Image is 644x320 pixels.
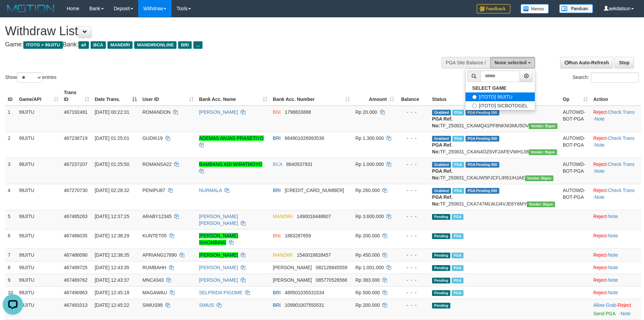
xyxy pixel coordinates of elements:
[142,277,164,283] span: MNC4343
[134,41,176,49] span: MANDIRIONLINE
[273,109,281,115] span: BNI
[5,229,16,249] td: 6
[95,162,129,167] span: [DATE] 01:25:50
[452,278,463,283] span: Marked by aeksupra
[432,168,452,180] b: PGA Ref. No:
[355,302,380,308] span: Rp 200.000
[199,290,242,295] a: SELPRIDA PIGOME
[16,299,61,320] td: 99JITU
[95,109,129,115] span: [DATE] 00:22:31
[95,214,129,219] span: [DATE] 12:37:25
[593,188,607,193] a: Reject
[64,214,88,219] span: 467485263
[452,233,463,239] span: Marked by aeksupra
[593,290,607,295] a: Reject
[273,135,281,141] span: BRI
[452,110,464,115] span: Marked by aektoyota
[355,162,384,167] span: Rp 1.000.000
[560,158,591,184] td: AUTOWD-BOT-PGA
[466,92,535,101] label: [ITOTO] 99JITU
[595,194,605,200] a: Note
[400,302,427,308] div: - - -
[529,149,557,155] span: Vendor URL: https://checkout31.1velocity.biz
[591,249,641,261] td: ·
[608,265,618,270] a: Note
[608,233,618,238] a: Note
[591,184,641,210] td: · ·
[64,265,88,270] span: 467489725
[618,302,631,308] a: Reject
[64,188,88,193] span: 467270730
[142,109,170,115] span: ROMANDON
[608,290,618,295] a: Note
[355,233,380,238] span: Rp 200.000
[452,162,464,168] span: Marked by aekgtr
[5,274,16,286] td: 9
[142,302,163,308] span: SIMUS99
[16,184,61,210] td: 99JITU
[273,214,293,219] span: MANDIRI
[64,290,88,295] span: 467490963
[95,233,129,238] span: [DATE] 12:38:29
[285,302,324,308] span: Copy 109901007550531 to clipboard
[5,72,56,83] label: Show entries
[285,135,324,141] span: Copy 664901026993536 to clipboard
[5,158,16,184] td: 3
[92,86,140,106] th: Date Trans.: activate to sort column descending
[64,252,88,258] span: 467486090
[273,162,282,167] span: BCA
[316,277,347,283] span: Copy 085770526566 to clipboard
[432,278,450,283] span: Pending
[432,142,452,154] b: PGA Ref. No:
[273,233,281,238] span: BNI
[593,265,607,270] a: Reject
[400,277,427,283] div: - - -
[608,188,635,193] a: Check Trans
[432,194,452,207] b: PGA Ref. No:
[140,86,196,106] th: User ID: activate to sort column ascending
[355,277,380,283] span: Rp 383.000
[142,290,167,295] span: MAGAWAU
[196,86,270,106] th: Bank Acc. Name: activate to sort column ascending
[466,162,499,168] span: PGA Pending
[432,110,451,115] span: Grabbed
[591,86,641,106] th: Action
[193,41,202,49] span: ...
[432,265,450,271] span: Pending
[64,302,88,308] span: 467491013
[608,214,618,219] a: Note
[608,277,618,283] a: Note
[199,135,264,141] a: ADEMAS ANJAS PRASETIYO
[529,123,557,129] span: Vendor URL: https://checkout31.1velocity.biz
[615,57,634,68] a: Stop
[400,135,427,142] div: - - -
[64,109,88,115] span: 467192481
[452,290,463,296] span: Marked by aeksupra
[3,3,23,23] button: Open LiveChat chat widget
[490,57,535,68] button: None selected
[353,86,397,106] th: Amount: activate to sort column ascending
[178,41,191,49] span: BRI
[355,252,380,258] span: Rp 450.000
[286,162,313,167] span: Copy 8640537931 to clipboard
[142,214,171,219] span: ARABY12345
[595,168,605,174] a: Note
[285,233,311,238] span: Copy 1883287659 to clipboard
[355,214,384,219] span: Rp 3.600.000
[61,86,92,106] th: Trans ID: activate to sort column ascending
[591,210,641,229] td: ·
[593,214,607,219] a: Reject
[355,135,384,141] span: Rp 1.300.000
[593,109,607,115] a: Reject
[400,213,427,220] div: - - -
[355,265,384,270] span: Rp 1.001.000
[525,175,553,181] span: Vendor URL: https://checkout31.1velocity.biz
[432,136,451,142] span: Grabbed
[285,188,344,193] span: Copy 109901069738507 to clipboard
[273,277,312,283] span: [PERSON_NAME]
[593,302,616,308] a: Allow Grab
[495,60,527,65] span: None selected
[270,86,353,106] th: Bank Acc. Number: activate to sort column ascending
[591,72,639,83] input: Search:
[16,229,61,249] td: 99JITU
